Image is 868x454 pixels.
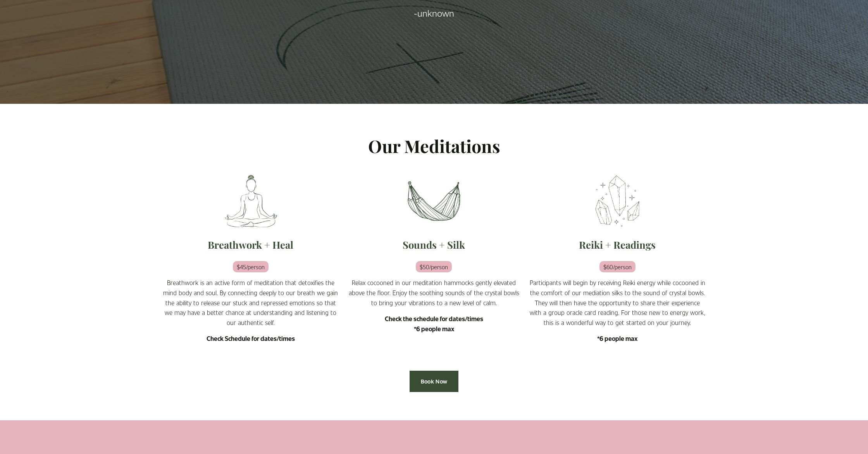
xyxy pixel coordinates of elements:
[163,278,338,327] p: Breathwork is an active form of meditation that detoxifies the mind body and soul. By connecting ...
[346,278,522,308] p: Relax cocooned in our meditation hammocks gently elevated above the floor. Enjoy the soothing sou...
[410,371,458,392] a: Book Now
[416,261,452,272] em: $50/person
[346,238,522,251] h2: Sounds + Silk
[597,334,637,342] strong: *6 people max
[163,238,338,251] h2: Breathwork + Heal
[207,334,295,342] strong: Check Schedule for dates/times
[385,315,483,333] strong: Check the schedule for dates/times *6 people max
[233,261,269,272] em: $45/person
[530,278,705,327] p: Participants will begin by receiving Reiki energy while cocooned in the comfort of our mediation ...
[298,5,570,20] p: -unknown
[163,132,705,160] p: Our Meditations
[530,238,705,251] h2: Reiki + Readings
[599,261,635,272] em: $60/person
